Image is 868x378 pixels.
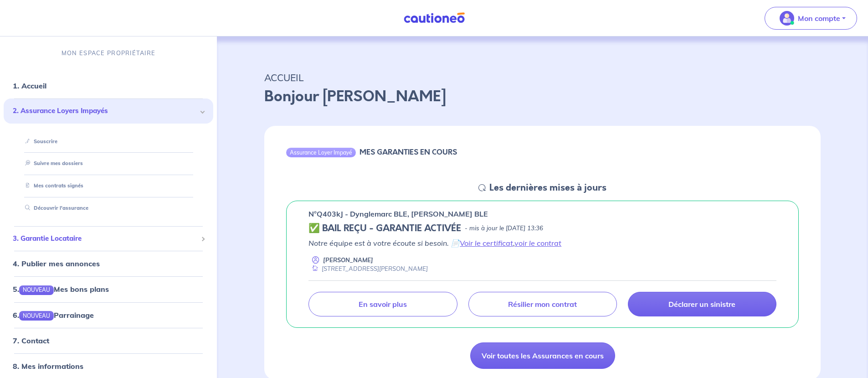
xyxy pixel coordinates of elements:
[21,138,57,145] a: Souscrire
[468,292,617,316] a: Résilier mon contrat
[21,182,83,189] a: Mes contrats signés
[15,201,202,216] div: Découvrir l'assurance
[4,331,213,350] div: 7. Contact
[15,178,202,193] div: Mes contrats signés
[21,160,83,166] a: Suivre mes dossiers
[4,230,213,248] div: 3. Garantie Locataire
[308,208,488,219] p: n°Q403kJ - Dynglemarc BLE, [PERSON_NAME] BLE
[13,362,83,371] a: 8. Mes informations
[360,148,457,156] h6: MES GARANTIES EN COURS
[765,7,857,30] button: illu_account_valid_menu.svgMon compte
[798,13,840,24] p: Mon compte
[308,238,776,249] p: Notre équipe est à votre écoute si besoin. 📄 ,
[13,285,109,294] a: 5.NOUVEAUMes bons plans
[628,292,776,316] a: Déclarer un sinistre
[465,224,543,233] p: - mis à jour le [DATE] 13:36
[308,264,428,273] div: [STREET_ADDRESS][PERSON_NAME]
[62,49,155,57] p: MON ESPACE PROPRIÉTAIRE
[264,86,821,108] p: Bonjour [PERSON_NAME]
[460,238,513,248] a: Voir le certificat
[286,148,356,157] div: Assurance Loyer Impayé
[514,238,561,248] a: voir le contrat
[470,342,615,369] a: Voir toutes les Assurances en cours
[15,134,202,149] div: Souscrire
[508,300,577,309] p: Résilier mon contrat
[4,357,213,375] div: 8. Mes informations
[13,233,197,244] span: 3. Garantie Locataire
[13,336,49,345] a: 7. Contact
[308,292,457,316] a: En savoir plus
[780,11,794,26] img: illu_account_valid_menu.svg
[13,259,100,268] a: 4. Publier mes annonces
[264,69,821,86] p: ACCUEIL
[4,306,213,324] div: 6.NOUVEAUParrainage
[400,12,468,24] img: Cautioneo
[21,205,88,211] a: Découvrir l'assurance
[15,156,202,171] div: Suivre mes dossiers
[308,223,461,234] h5: ✅ BAIL REÇU - GARANTIE ACTIVÉE
[4,254,213,273] div: 4. Publier mes annonces
[308,223,776,234] div: state: CONTRACT-VALIDATED, Context: NEW,CHOOSE-CERTIFICATE,RELATIONSHIP,LESSOR-DOCUMENTS
[668,300,735,309] p: Déclarer un sinistre
[13,106,197,116] span: 2. Assurance Loyers Impayés
[323,256,373,264] p: [PERSON_NAME]
[4,280,213,298] div: 5.NOUVEAUMes bons plans
[489,182,606,193] h5: Les dernières mises à jours
[4,98,213,124] div: 2. Assurance Loyers Impayés
[359,300,407,309] p: En savoir plus
[4,77,213,95] div: 1. Accueil
[13,81,46,90] a: 1. Accueil
[13,310,94,319] a: 6.NOUVEAUParrainage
